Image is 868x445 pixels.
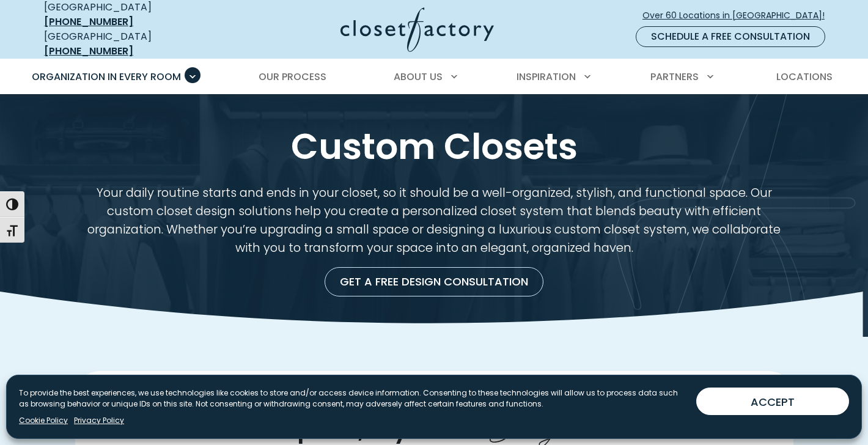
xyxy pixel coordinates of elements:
[340,7,494,52] img: Closet Factory Logo
[19,415,68,426] a: Cookie Policy
[44,29,221,59] div: [GEOGRAPHIC_DATA]
[325,267,543,296] a: Get a Free Design Consultation
[517,70,576,84] span: Inspiration
[74,415,124,426] a: Privacy Policy
[42,123,826,169] h1: Custom Closets
[32,70,181,84] span: Organization in Every Room
[636,26,825,47] a: Schedule a Free Consultation
[642,9,834,22] span: Over 60 Locations in [GEOGRAPHIC_DATA]!
[394,70,443,84] span: About Us
[19,388,686,410] p: To provide the best experiences, we use technologies like cookies to store and/or access device i...
[776,70,833,84] span: Locations
[650,70,699,84] span: Partners
[23,60,845,94] nav: Primary Menu
[44,15,133,29] a: [PHONE_NUMBER]
[44,44,133,58] a: [PHONE_NUMBER]
[75,184,793,257] p: Your daily routine starts and ends in your closet, so it should be a well-organized, stylish, and...
[259,70,326,84] span: Our Process
[696,388,849,415] button: ACCEPT
[642,5,835,26] a: Over 60 Locations in [GEOGRAPHIC_DATA]!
